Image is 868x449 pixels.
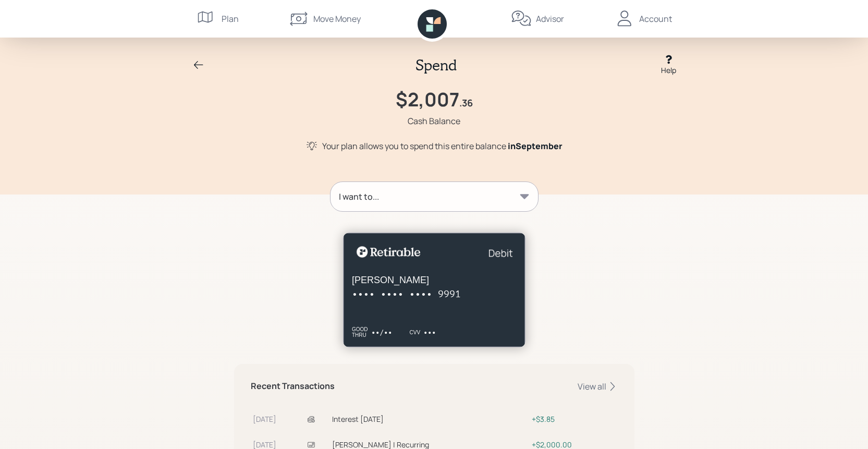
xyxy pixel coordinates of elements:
h1: $2,007 [396,88,459,111]
h4: .36 [459,98,473,109]
div: Help [661,65,676,76]
div: Plan [222,13,239,25]
div: I want to... [339,190,379,203]
div: Move Money [313,13,361,25]
div: Advisor [536,13,564,25]
h2: Spend [415,56,457,74]
div: Cash Balance [408,115,460,127]
h5: Recent Transactions [251,381,335,391]
div: View all [578,381,618,392]
div: Account [639,13,672,25]
span: in September [508,140,563,152]
div: Your plan allows you to spend this entire balance [322,140,563,152]
div: Interest [DATE] [332,414,528,424]
div: [DATE] [253,414,303,424]
div: $3.85 [532,414,615,424]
